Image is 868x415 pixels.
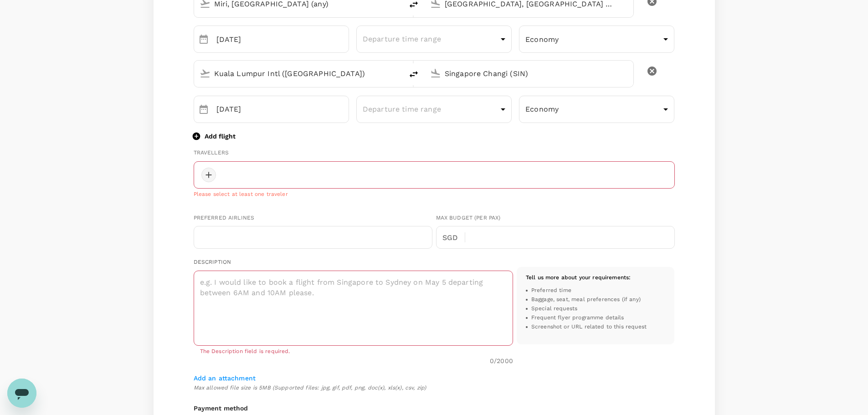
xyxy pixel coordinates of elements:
[442,232,465,243] p: SGD
[436,214,675,223] div: Max Budget (per pax)
[363,34,497,45] p: Departure time range
[627,3,629,5] button: Open
[490,356,513,365] p: 0 /2000
[214,67,384,81] input: Depart from
[216,26,349,53] input: Travel date
[194,259,231,265] span: Description
[200,347,507,356] p: The Description field is required.
[216,96,349,123] input: Travel date
[531,295,641,304] span: Baggage, seat, meal preferences (if any)
[526,274,631,281] span: Tell us more about your requirements :
[194,404,675,414] h6: Payment method
[194,214,432,223] div: Preferred Airlines
[205,132,236,141] p: Add flight
[641,60,663,82] button: delete
[195,30,213,48] button: Choose date, selected date is Oct 15, 2025
[403,63,425,85] button: delete
[194,149,675,158] div: Travellers
[531,313,624,323] span: Frequent flyer programme details
[195,100,213,118] button: Choose date, selected date is Oct 17, 2025
[445,67,614,81] input: Going to
[194,374,256,382] span: Add an attachment
[7,379,36,408] iframe: Button to launch messaging window
[194,190,675,199] p: Please select at least one traveler
[396,3,398,5] button: Open
[396,72,398,74] button: Open
[363,104,497,115] p: Departure time range
[531,286,571,295] span: Preferred time
[519,98,674,121] div: Economy
[194,132,236,141] button: Add flight
[194,384,675,393] span: Max allowed file size is 5MB (Supported files: jpg, gif, pdf, png, doc(x), xls(x), csv, zip)
[519,28,674,51] div: Economy
[627,72,629,74] button: Open
[531,323,647,332] span: Screenshot or URL related to this request
[356,97,512,121] div: Departure time range
[531,304,577,313] span: Special requests
[356,28,512,51] div: Departure time range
